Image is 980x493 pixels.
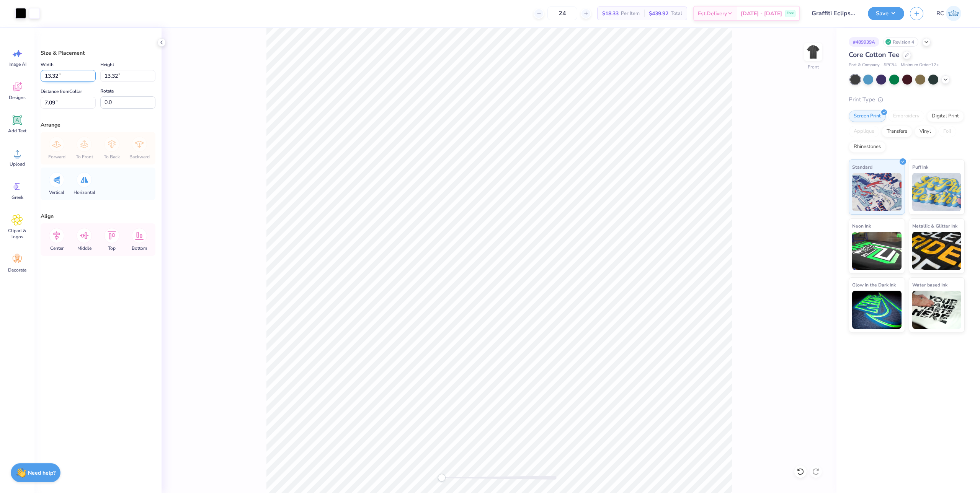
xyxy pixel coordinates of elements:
span: Core Cotton Tee [849,50,900,59]
img: Metallic & Glitter Ink [912,232,962,270]
span: Neon Ink [852,222,871,230]
label: Height [100,60,114,69]
img: Water based Ink [912,291,962,329]
img: Standard [852,173,902,211]
span: Minimum Order: 12 + [901,62,939,68]
strong: Need help? [28,469,56,477]
span: Port & Company [849,62,880,68]
span: Decorate [8,267,26,273]
div: # 489939A [849,37,879,47]
div: Applique [849,126,879,137]
span: Bottom [132,245,147,251]
span: Standard [852,163,872,171]
span: Glow in the Dark Ink [852,281,896,289]
img: Rio Cabojoc [946,6,961,21]
span: Est. Delivery [698,10,727,18]
span: Designs [9,94,26,101]
input: – – [547,7,577,20]
img: Glow in the Dark Ink [852,291,902,329]
label: Rotate [100,86,114,96]
span: Puff Ink [912,163,928,171]
span: Horizontal [73,189,95,195]
span: $18.33 [602,10,619,18]
a: RC [933,6,965,21]
span: [DATE] - [DATE] [741,10,782,18]
label: Width [41,60,54,69]
button: Save [868,7,904,20]
div: Arrange [41,121,155,129]
div: Revision 4 [883,37,918,47]
img: Neon Ink [852,232,902,270]
span: Water based Ink [912,281,947,289]
div: Foil [938,126,956,137]
span: Center [50,245,64,251]
span: # PC54 [884,62,897,68]
div: Transfers [882,126,912,137]
img: Front [805,44,821,60]
span: Greek [11,194,23,200]
span: Add Text [8,128,26,134]
span: Metallic & Glitter Ink [912,222,957,230]
label: Distance from Collar [41,87,82,96]
div: Align [41,212,155,220]
div: Size & Placement [41,49,155,57]
div: Front [808,63,819,70]
div: Rhinestones [849,141,886,153]
span: Clipart & logos [5,228,30,240]
span: Vertical [49,189,64,195]
div: Print Type [849,95,965,104]
div: Digital Print [927,111,964,122]
div: Accessibility label [438,474,446,482]
span: $439.92 [649,10,668,18]
span: Image AI [8,61,26,67]
span: Total [671,10,682,18]
input: Untitled Design [806,6,862,21]
img: Puff Ink [912,173,962,211]
span: Per Item [621,10,640,18]
div: Embroidery [888,111,924,122]
div: Vinyl [915,126,936,137]
span: Middle [77,245,91,251]
span: Free [787,11,794,16]
span: Upload [10,161,25,167]
span: RC [936,9,944,18]
span: Top [108,245,116,251]
div: Screen Print [849,111,886,122]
